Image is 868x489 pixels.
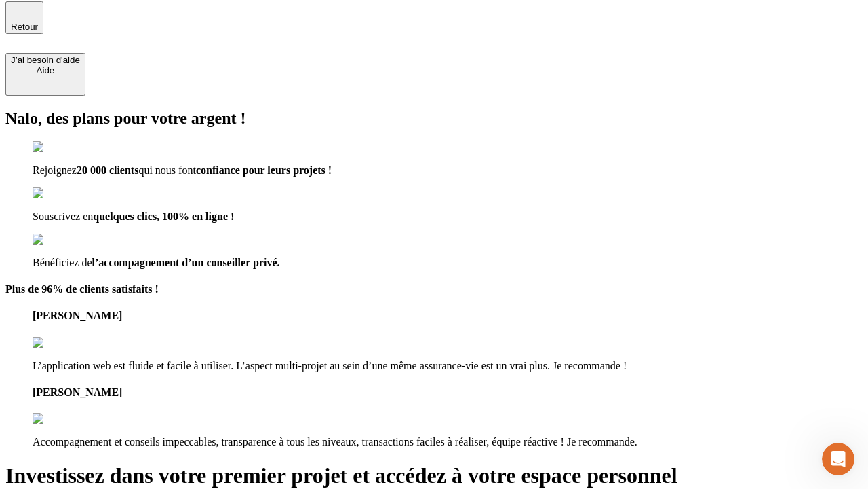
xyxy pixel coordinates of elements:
[33,360,863,372] p: L’application web est fluide et facile à utiliser. L’aspect multi-projet au sein d’une même assur...
[33,141,91,153] img: checkmark
[33,436,863,448] p: Accompagnement et conseils impeccables, transparence à tous les niveaux, transactions faciles à r...
[5,53,85,96] button: J’ai besoin d'aideAide
[822,443,854,475] iframe: Intercom live chat
[11,22,38,32] span: Retour
[33,234,91,246] img: checkmark
[138,164,195,176] span: qui nous font
[5,283,863,295] h4: Plus de 96% de clients satisfaits !
[5,1,43,34] button: Retour
[5,463,863,488] h1: Investissez dans votre premier projet et accédez à votre espace personnel
[33,386,863,399] h4: [PERSON_NAME]
[5,109,863,128] h2: Nalo, des plans pour votre argent !
[33,211,93,222] span: Souscrivez en
[33,164,77,176] span: Rejoignez
[92,257,280,268] span: l’accompagnement d’un conseiller privé.
[11,55,80,65] div: J’ai besoin d'aide
[77,164,139,176] span: 20 000 clients
[11,65,80,75] div: Aide
[196,164,332,176] span: confiance pour leurs projets !
[33,413,100,425] img: reviews stars
[33,257,92,268] span: Bénéficiez de
[93,211,234,222] span: quelques clics, 100% en ligne !
[33,337,100,349] img: reviews stars
[33,187,91,200] img: checkmark
[33,310,863,322] h4: [PERSON_NAME]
